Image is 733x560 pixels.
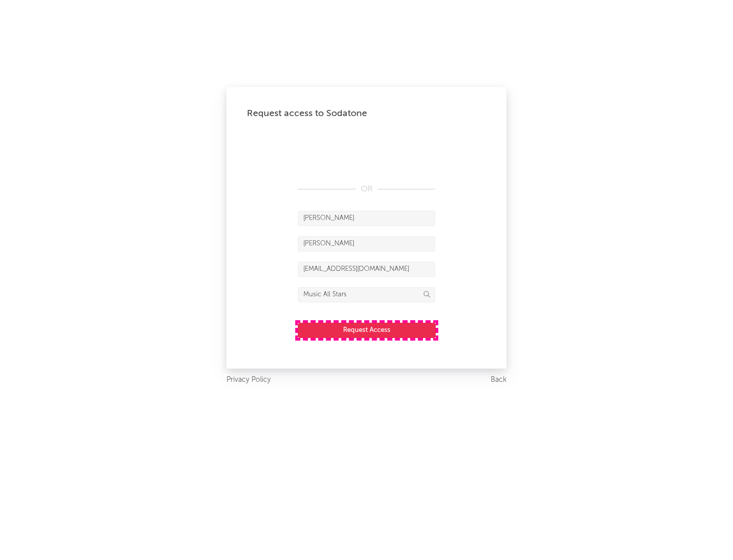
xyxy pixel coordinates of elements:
div: Request access to Sodatone [247,107,486,120]
input: First Name [298,211,435,226]
input: Last Name [298,236,435,251]
button: Request Access [298,323,436,338]
div: OR [298,183,435,195]
input: Division [298,287,435,302]
input: Email [298,262,435,277]
a: Privacy Policy [227,374,271,386]
a: Back [491,374,506,386]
